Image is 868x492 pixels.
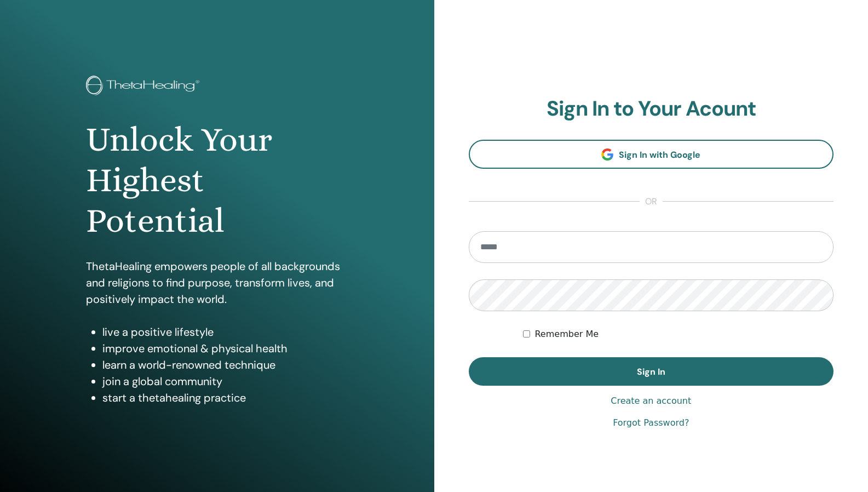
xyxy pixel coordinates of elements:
span: or [640,195,663,208]
li: live a positive lifestyle [102,324,348,340]
a: Create an account [611,394,691,408]
a: Forgot Password? [613,416,689,430]
button: Sign In [469,357,834,386]
span: Sign In with Google [619,149,700,161]
h2: Sign In to Your Acount [469,96,834,122]
label: Remember Me [534,328,599,341]
li: learn a world-renowned technique [102,357,348,373]
span: Sign In [637,366,665,377]
div: Keep me authenticated indefinitely or until I manually logout [523,328,833,341]
h1: Unlock Your Highest Potential [86,119,348,242]
a: Sign In with Google [469,140,834,169]
li: improve emotional & physical health [102,340,348,357]
li: join a global community [102,373,348,390]
li: start a thetahealing practice [102,390,348,406]
p: ThetaHealing empowers people of all backgrounds and religions to find purpose, transform lives, a... [86,258,348,307]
